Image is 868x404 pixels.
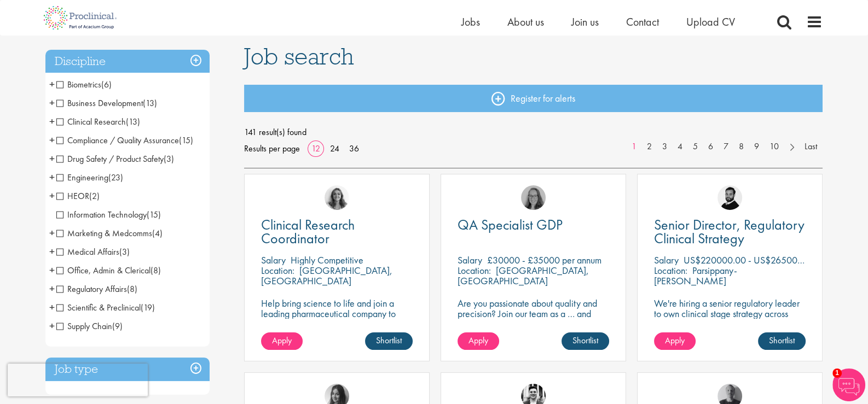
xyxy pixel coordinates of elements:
span: (3) [119,246,130,257]
span: Contact [626,15,659,29]
img: Ingrid Aymes [521,185,546,210]
a: Last [799,140,823,153]
span: Medical Affairs [56,246,130,257]
a: Shortlist [758,332,806,350]
span: + [49,76,55,92]
span: Office, Admin & Clerical [56,265,161,276]
span: Information Technology [56,209,147,220]
span: Clinical Research Coordinator [261,215,355,248]
span: + [49,262,55,278]
a: Shortlist [365,332,413,350]
a: QA Specialist GDP [458,218,609,232]
span: Apply [272,335,292,346]
span: Salary [458,254,482,266]
span: Drug Safety / Product Safety [56,153,174,165]
span: Business Development [56,97,143,109]
span: + [49,113,55,130]
span: + [49,318,55,334]
span: Engineering [56,172,108,183]
span: (13) [126,116,140,127]
span: Regulatory Affairs [56,283,137,295]
a: 10 [764,140,784,153]
span: Location: [261,264,294,277]
a: Register for alerts [244,85,823,112]
p: £30000 - £35000 per annum [487,254,601,266]
div: Job type [45,358,210,381]
span: (15) [147,209,161,220]
span: Clinical Research [56,116,140,127]
span: (9) [112,320,123,332]
a: 8 [733,140,749,153]
a: 7 [718,140,734,153]
span: Apply [665,335,685,346]
p: We're hiring a senior regulatory leader to own clinical stage strategy across multiple programs. [654,298,806,329]
span: (2) [89,190,100,202]
span: Compliance / Quality Assurance [56,134,193,146]
span: Clinical Research [56,116,126,127]
span: (6) [101,79,112,90]
a: Clinical Research Coordinator [261,218,413,245]
span: Apply [468,335,488,346]
span: Salary [654,254,679,266]
span: + [49,132,55,148]
a: Apply [458,332,499,350]
span: Senior Director, Regulatory Clinical Strategy [654,215,805,248]
iframe: reCAPTCHA [8,364,148,396]
span: (4) [152,227,163,239]
span: HEOR [56,190,89,202]
span: Supply Chain [56,320,123,332]
span: Drug Safety / Product Safety [56,153,164,165]
span: (15) [179,134,193,146]
img: Nick Walker [717,185,742,210]
span: Supply Chain [56,320,112,332]
a: 36 [345,143,363,154]
a: About us [507,15,544,29]
span: (3) [164,153,174,165]
span: Office, Admin & Clerical [56,265,151,276]
a: 6 [703,140,719,153]
span: 1 [832,368,842,378]
span: Marketing & Medcomms [56,227,152,239]
span: Job search [244,42,354,71]
span: Biometrics [56,79,112,90]
span: + [49,225,55,241]
p: Help bring science to life and join a leading pharmaceutical company to play a key role in delive... [261,298,413,350]
span: Information Technology [56,209,161,220]
span: Engineering [56,172,123,183]
a: Jobs [461,15,480,29]
p: Highly Competitive [291,254,363,266]
a: Upload CV [686,15,735,29]
a: 4 [672,140,688,153]
a: 3 [657,140,673,153]
p: [GEOGRAPHIC_DATA], [GEOGRAPHIC_DATA] [261,264,392,287]
a: 12 [308,143,324,154]
a: Apply [261,332,303,350]
span: (19) [141,302,155,313]
a: Join us [571,15,599,29]
span: Scientific & Preclinical [56,302,141,313]
a: Jackie Cerchio [325,185,349,210]
a: Senior Director, Regulatory Clinical Strategy [654,218,806,245]
span: (13) [143,97,157,109]
img: Chatbot [832,368,865,401]
a: Apply [654,332,696,350]
span: Biometrics [56,79,101,90]
a: 2 [641,140,657,153]
span: + [49,169,55,185]
span: Business Development [56,97,157,109]
span: + [49,150,55,167]
a: Shortlist [562,332,609,350]
span: Medical Affairs [56,246,119,257]
span: (23) [108,172,123,183]
span: + [49,243,55,260]
span: QA Specialist GDP [458,215,563,234]
span: HEOR [56,190,100,202]
h3: Discipline [45,50,210,73]
span: (8) [151,265,161,276]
